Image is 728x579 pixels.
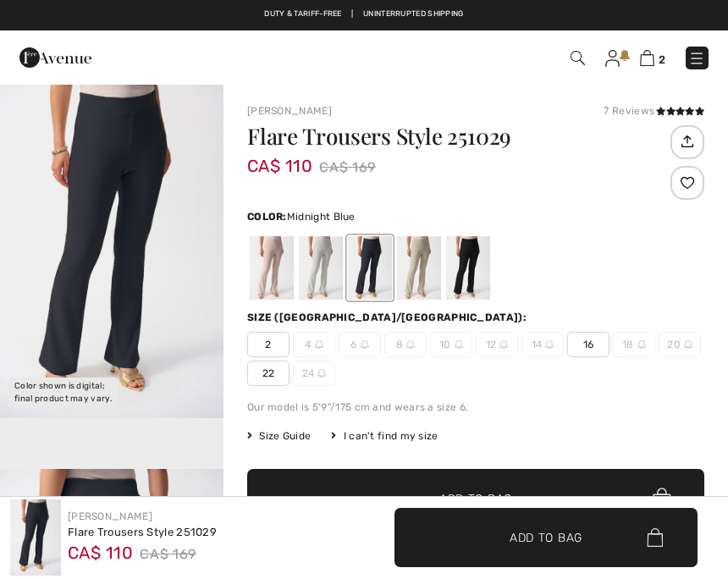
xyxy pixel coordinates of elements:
[521,332,564,357] span: 14
[430,332,472,357] span: 10
[317,369,326,378] img: ring-m.svg
[394,508,698,567] button: Add to Bag
[247,139,312,176] span: CA$ 110
[10,499,61,576] img: Flare Trousers Style 251029
[613,332,655,357] span: 18
[397,236,441,300] div: Moonstone
[361,340,369,349] img: ring-m.svg
[647,528,663,547] img: Bag.svg
[455,340,463,349] img: ring-m.svg
[319,155,376,180] span: CA$ 169
[684,340,692,349] img: ring-m.svg
[247,105,332,117] a: [PERSON_NAME]
[19,48,91,64] a: 1ère Avenue
[406,340,415,349] img: ring-m.svg
[287,211,356,223] span: Midnight Blue
[653,488,671,510] img: Bag.svg
[688,50,705,67] img: Menu
[19,41,91,74] img: 1ère Avenue
[571,51,585,65] img: Search
[384,332,427,357] span: 8
[659,332,701,357] span: 20
[331,428,438,444] div: I can't find my size
[510,529,582,547] span: Add to Bag
[499,340,508,349] img: ring-m.svg
[250,236,294,300] div: Parchment
[439,490,512,508] span: Add to Bag
[247,211,287,223] span: Color:
[247,310,530,325] div: Size ([GEOGRAPHIC_DATA]/[GEOGRAPHIC_DATA]):
[640,50,654,66] img: Shopping Bag
[605,50,620,67] img: My Info
[247,125,666,147] h1: Flare Trousers Style 251029
[640,47,665,68] a: 2
[315,340,323,349] img: ring-m.svg
[637,340,646,349] img: ring-m.svg
[659,53,665,66] span: 2
[446,236,490,300] div: Black
[68,524,217,541] div: Flare Trousers Style 251029
[604,103,704,119] div: 7 Reviews
[247,361,290,386] span: 22
[293,332,335,357] span: 4
[293,361,335,386] span: 24
[673,127,701,156] img: Share
[68,510,152,522] a: [PERSON_NAME]
[247,332,290,357] span: 2
[567,332,609,357] span: 16
[339,332,381,357] span: 6
[348,236,392,300] div: Midnight Blue
[247,428,311,444] span: Size Guide
[476,332,518,357] span: 12
[8,378,119,408] div: Color shown is digital; final product may vary.
[545,340,554,349] img: ring-m.svg
[140,542,196,567] span: CA$ 169
[299,236,343,300] div: Vanilla 30
[247,469,704,528] button: Add to Bag
[247,400,704,415] div: Our model is 5'9"/175 cm and wears a size 6.
[68,537,133,563] span: CA$ 110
